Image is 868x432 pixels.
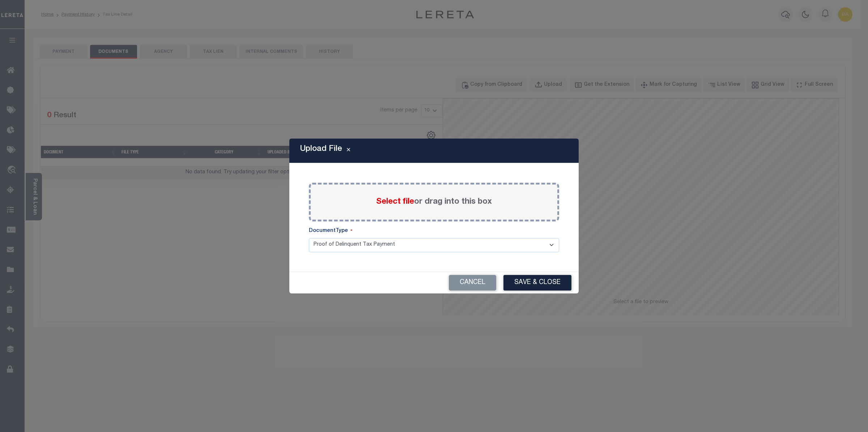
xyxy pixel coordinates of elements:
[376,196,492,208] label: or drag into this box
[342,147,355,155] button: Close
[449,275,496,291] button: Cancel
[376,198,414,206] span: Select file
[309,227,352,235] label: DocumentType
[503,275,571,291] button: Save & Close
[300,144,342,154] h5: Upload File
